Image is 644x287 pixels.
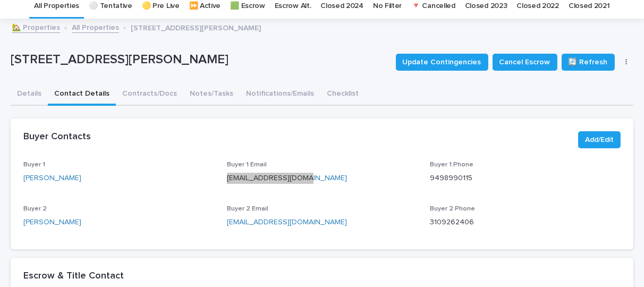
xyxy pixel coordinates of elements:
span: Buyer 2 Phone [430,206,475,212]
a: [PERSON_NAME] [23,217,81,228]
button: Cancel Escrow [493,54,557,71]
p: 9498990115 [430,173,621,184]
h2: Escrow & Title Contact [23,271,124,282]
a: [EMAIL_ADDRESS][DOMAIN_NAME] [227,174,347,182]
button: Add/Edit [578,131,621,148]
button: Contracts/Docs [116,83,183,106]
span: Update Contingencies [403,57,481,67]
span: Buyer 1 Email [227,162,267,168]
button: Checklist [320,83,365,106]
span: 🔄 Refresh [569,57,608,67]
a: [PERSON_NAME] [23,173,81,184]
h2: Buyer Contacts [23,131,91,143]
button: Details [11,83,48,106]
span: Cancel Escrow [499,57,550,67]
p: 3109262406 [430,217,621,228]
a: All Properties [72,21,119,33]
span: Buyer 1 Phone [430,162,473,168]
button: Notes/Tasks [183,83,240,106]
button: 🔄 Refresh [562,54,615,71]
p: [STREET_ADDRESS][PERSON_NAME] [11,52,387,67]
a: [EMAIL_ADDRESS][DOMAIN_NAME] [227,218,347,226]
a: 🏡 Properties [12,21,60,33]
button: Notifications/Emails [240,83,320,106]
button: Contact Details [48,83,116,106]
button: Update Contingencies [396,54,488,71]
span: Buyer 2 [23,206,47,212]
p: [STREET_ADDRESS][PERSON_NAME] [131,21,261,33]
span: Buyer 2 Email [227,206,268,212]
span: Add/Edit [585,134,614,145]
span: Buyer 1 [23,162,45,168]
